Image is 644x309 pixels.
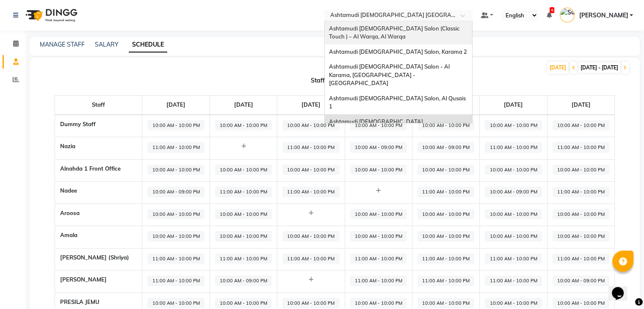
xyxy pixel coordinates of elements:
th: [PERSON_NAME] [55,270,142,293]
span: [PERSON_NAME] [579,11,628,20]
span: Ashtamudi [DEMOGRAPHIC_DATA] Salon (Classic Touch ) – Al Warqa, Al Warqa [329,25,461,40]
ng-dropdown-panel: Options list [324,21,473,123]
span: 10:00 AM - 10:00 PM [282,120,339,131]
span: 10:00 AM - 10:00 PM [350,231,407,242]
span: 10:00 AM - 10:00 PM [147,120,204,131]
span: 11:00 AM - 10:00 PM [147,254,204,264]
span: 10:00 AM - 09:00 PM [215,276,272,286]
th: Staff [55,96,142,115]
span: 10:00 AM - 10:00 PM [215,231,272,242]
span: 10:00 AM - 10:00 PM [350,165,407,175]
th: [PERSON_NAME] (Shriya) [55,248,142,270]
th: Amala [55,226,142,248]
span: 10:00 AM - 10:00 PM [417,298,474,309]
span: 10:00 AM - 10:00 PM [215,120,272,131]
span: 10:00 AM - 10:00 PM [282,165,339,175]
a: SCHEDULE [129,37,167,52]
span: 11:00 AM - 10:00 PM [282,187,339,197]
span: 10:00 AM - 10:00 PM [485,231,542,242]
th: Nazia [55,137,142,160]
span: 11:00 AM - 10:00 PM [553,254,609,264]
span: 11:00 AM - 10:00 PM [215,254,272,264]
span: 10:00 AM - 10:00 PM [553,209,609,220]
th: [DATE] [142,96,210,115]
span: 11:00 AM - 10:00 PM [553,142,609,153]
span: 10:00 AM - 10:00 PM [485,165,542,175]
span: 10:00 AM - 09:00 PM [350,142,407,153]
span: 11:00 AM - 10:00 PM [417,187,474,197]
span: Ashtamudi [DEMOGRAPHIC_DATA] Salon, Al Qusais 1 [329,95,467,110]
span: 10:00 AM - 09:00 PM [417,142,474,153]
th: [DATE] [547,96,614,115]
span: 11:00 AM - 10:00 PM [417,254,474,264]
span: 10:00 AM - 10:00 PM [417,120,474,131]
span: 10:00 AM - 10:00 PM [485,120,542,131]
span: 10:00 AM - 10:00 PM [553,120,609,131]
span: 11:00 AM - 10:00 PM [282,254,339,264]
span: 11:00 AM - 10:00 PM [350,276,407,286]
th: Nadee [55,182,142,204]
th: Aroosa [55,204,142,226]
span: 10:00 AM - 10:00 PM [350,298,407,309]
span: 10:00 AM - 10:00 PM [417,209,474,220]
span: [DATE] - [DATE] [578,62,620,73]
span: 11:00 AM - 10:00 PM [215,187,272,197]
span: 6 [550,7,554,13]
span: 10:00 AM - 10:00 PM [215,209,272,220]
span: Ashtamudi [DEMOGRAPHIC_DATA] Salon - Al Karama, [GEOGRAPHIC_DATA] -[GEOGRAPHIC_DATA] [329,63,451,86]
span: 10:00 AM - 09:00 PM [147,187,204,197]
span: 10:00 AM - 09:00 PM [553,276,609,286]
span: 10:00 AM - 10:00 PM [147,298,204,309]
span: 10:00 AM - 10:00 PM [417,165,474,175]
span: 11:00 AM - 10:00 PM [350,254,407,264]
span: 10:00 AM - 10:00 PM [485,209,542,220]
iframe: chat widget [608,275,636,301]
a: SALARY [95,41,119,48]
span: 10:00 AM - 10:00 PM [215,298,272,309]
span: 10:00 AM - 10:00 PM [485,298,542,309]
span: 11:00 AM - 10:00 PM [485,254,542,264]
span: 10:00 AM - 10:00 PM [350,120,407,131]
span: 10:00 AM - 10:00 PM [215,165,272,175]
th: Dummy Staff [55,115,142,137]
th: [DATE] [277,96,345,115]
span: 10:00 AM - 10:00 PM [350,209,407,220]
span: Ashtamudi [DEMOGRAPHIC_DATA] [GEOGRAPHIC_DATA], [GEOGRAPHIC_DATA] [329,118,450,133]
span: 10:00 AM - 10:00 PM [553,298,609,309]
span: 10:00 AM - 10:00 PM [147,231,204,242]
div: Staff Working Hours [40,76,640,85]
span: 10:00 AM - 10:00 PM [282,298,339,309]
span: 11:00 AM - 10:00 PM [485,142,542,153]
span: 10:00 AM - 10:00 PM [553,165,609,175]
th: [DATE] [210,96,277,115]
img: logo [22,3,80,27]
th: Alnahda 1 front office [55,159,142,182]
span: 11:00 AM - 10:00 PM [147,276,204,286]
th: [DATE] [480,96,547,115]
span: Ashtamudi [DEMOGRAPHIC_DATA] Salon, Karama 2 [329,48,467,55]
span: 11:00 AM - 10:00 PM [417,276,474,286]
span: 11:00 AM - 10:00 PM [553,187,609,197]
a: MANAGE STAFF [40,41,85,48]
span: 10:00 AM - 10:00 PM [147,209,204,220]
img: Suparna [560,8,575,22]
span: 11:00 AM - 10:00 PM [485,276,542,286]
span: 10:00 AM - 10:00 PM [282,231,339,242]
span: 11:00 AM - 10:00 PM [147,142,204,153]
span: 10:00 AM - 10:00 PM [553,231,609,242]
a: 6 [546,11,551,19]
span: 10:00 AM - 10:00 PM [417,231,474,242]
span: 10:00 AM - 10:00 PM [147,165,204,175]
span: 11:00 AM - 10:00 PM [282,142,339,153]
span: 10:00 AM - 09:00 PM [485,187,542,197]
div: [DATE] [547,62,568,74]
